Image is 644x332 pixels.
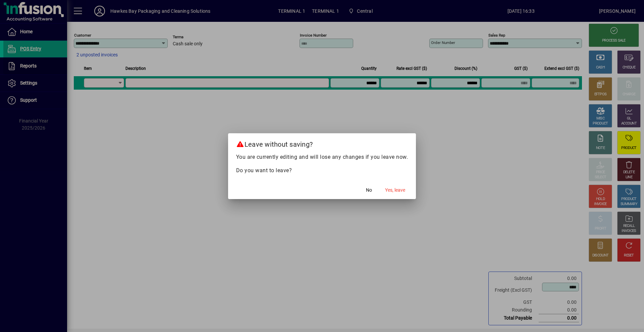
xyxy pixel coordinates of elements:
[236,167,408,175] p: Do you want to leave?
[236,153,408,161] p: You are currently editing and will lose any changes if you leave now.
[382,184,408,196] button: Yes, leave
[366,187,372,194] span: No
[228,133,416,153] h2: Leave without saving?
[385,187,405,194] span: Yes, leave
[358,184,380,196] button: No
